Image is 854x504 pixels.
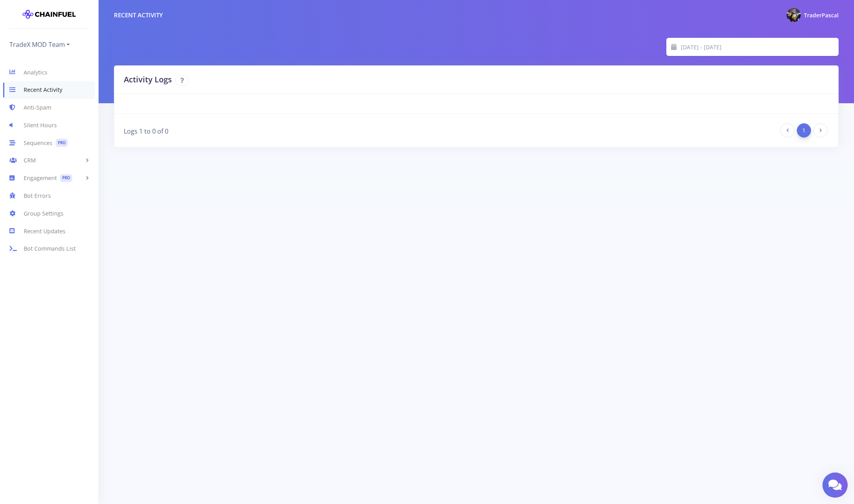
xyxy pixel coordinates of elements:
span: PRO [56,139,68,147]
span: TraderPascal [804,11,839,19]
h2: Activity Logs [124,74,470,86]
div: Recent Activity [114,11,163,20]
img: @PascalCrypto86 Photo [787,8,801,22]
img: chainfuel-logo [22,6,76,22]
a: Recent Activity [3,81,95,99]
a: @PascalCrypto86 Photo TraderPascal [780,6,839,24]
a: TradeX MOD Team [9,38,70,51]
div: Logs 1 to 0 of 0 [118,123,476,138]
a: 1 [797,123,811,138]
span: PRO [60,174,72,182]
